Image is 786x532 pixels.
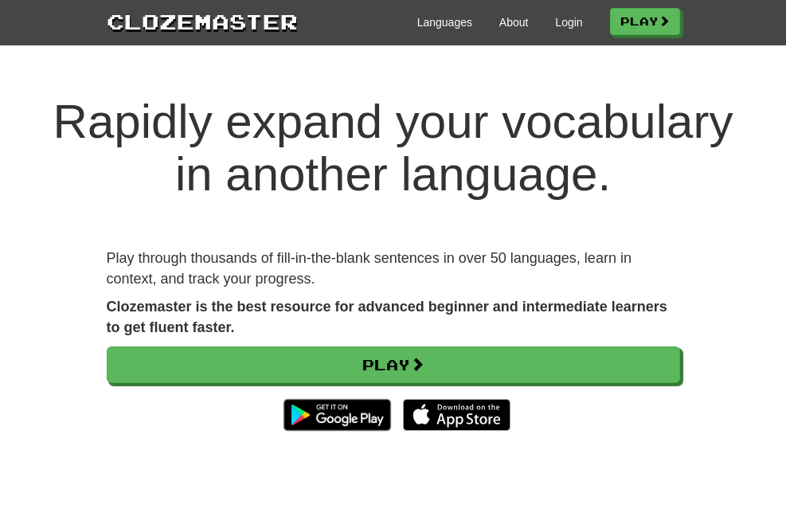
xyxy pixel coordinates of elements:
[276,391,399,439] img: Get it on Google Play
[107,6,298,36] a: Clozemaster
[555,14,582,30] a: Login
[107,248,680,289] p: Play through thousands of fill-in-the-blank sentences in over 50 languages, learn in context, and...
[403,399,510,431] img: Download_on_the_App_Store_Badge_US-UK_135x40-25178aeef6eb6b83b96f5f2d004eda3bffbb37122de64afbaef7...
[610,8,680,35] a: Play
[417,14,472,30] a: Languages
[107,299,667,335] strong: Clozemaster is the best resource for advanced beginner and intermediate learners to get fluent fa...
[499,14,529,30] a: About
[107,346,680,383] a: Play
